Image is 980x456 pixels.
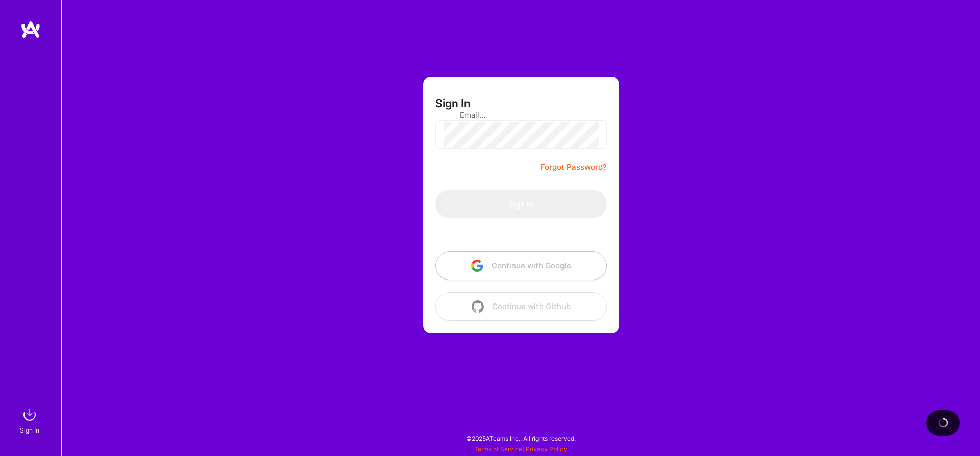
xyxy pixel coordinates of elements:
[435,190,607,218] button: Sign In
[474,445,522,453] a: Terms of Service
[19,404,40,425] img: sign in
[460,102,582,128] input: Email...
[435,97,471,110] h3: Sign In
[472,300,484,313] img: icon
[20,425,39,436] div: Sign In
[435,251,607,280] button: Continue with Google
[61,425,980,451] div: © 2025 ATeams Inc., All rights reserved.
[938,417,949,428] img: loading
[474,445,567,453] span: |
[526,445,567,453] a: Privacy Policy
[471,260,483,272] img: icon
[541,161,607,173] a: Forgot Password?
[21,404,40,436] a: sign inSign In
[435,292,607,321] button: Continue with Github
[20,20,41,39] img: logo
